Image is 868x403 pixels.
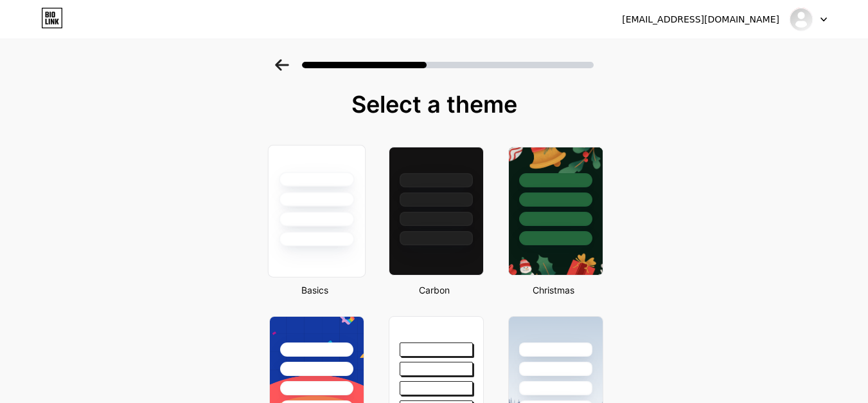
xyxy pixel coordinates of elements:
[385,283,484,297] div: Carbon
[789,7,813,32] img: Rhude Store
[264,91,605,117] div: Select a theme
[622,13,779,26] div: [EMAIL_ADDRESS][DOMAIN_NAME]
[504,283,603,297] div: Christmas
[265,283,364,297] div: Basics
